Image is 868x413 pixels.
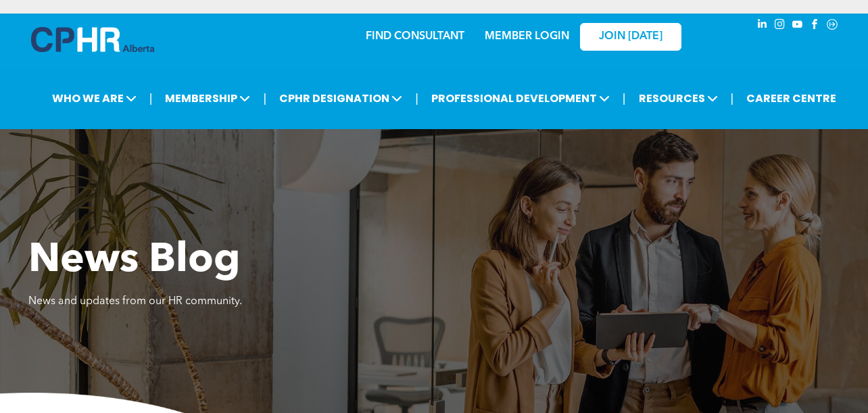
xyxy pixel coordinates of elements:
a: instagram [772,17,787,35]
span: RESOURCES [635,86,722,111]
span: News and updates from our HR community. [28,296,242,307]
a: linkedin [754,17,769,35]
li: | [415,84,418,112]
span: JOIN [DATE] [599,30,662,43]
span: CPHR DESIGNATION [275,86,406,111]
a: facebook [807,17,822,35]
a: CAREER CENTRE [742,86,840,111]
a: Social network [825,17,840,35]
li: | [623,84,626,112]
img: A blue and white logo for cp alberta [31,27,154,52]
a: youtube [790,17,804,35]
span: News Blog [28,241,240,281]
a: JOIN [DATE] [580,23,681,51]
li: | [263,84,266,112]
span: WHO WE ARE [48,86,141,111]
a: MEMBER LOGIN [485,31,569,42]
li: | [731,84,734,112]
a: FIND CONSULTANT [366,31,464,42]
span: PROFESSIONAL DEVELOPMENT [427,86,614,111]
li: | [149,84,153,112]
span: MEMBERSHIP [161,86,254,111]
